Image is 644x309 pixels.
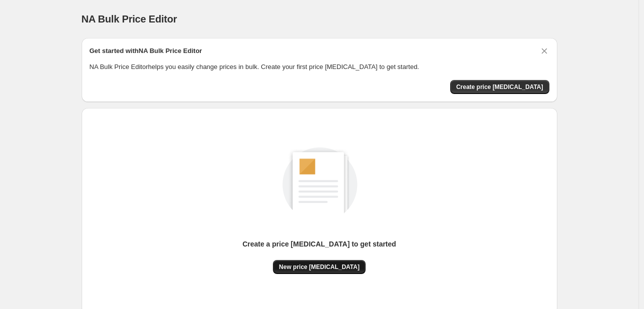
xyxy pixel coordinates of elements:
[279,263,360,271] span: New price [MEDICAL_DATA]
[90,46,202,56] h2: Get started with NA Bulk Price Editor
[539,46,549,56] button: Dismiss card
[82,13,177,24] span: NA Bulk Price Editor
[242,239,396,249] p: Create a price [MEDICAL_DATA] to get started
[450,80,549,94] button: Create price change job
[456,83,543,91] span: Create price [MEDICAL_DATA]
[90,62,549,72] p: NA Bulk Price Editor helps you easily change prices in bulk. Create your first price [MEDICAL_DAT...
[273,260,366,274] button: New price [MEDICAL_DATA]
